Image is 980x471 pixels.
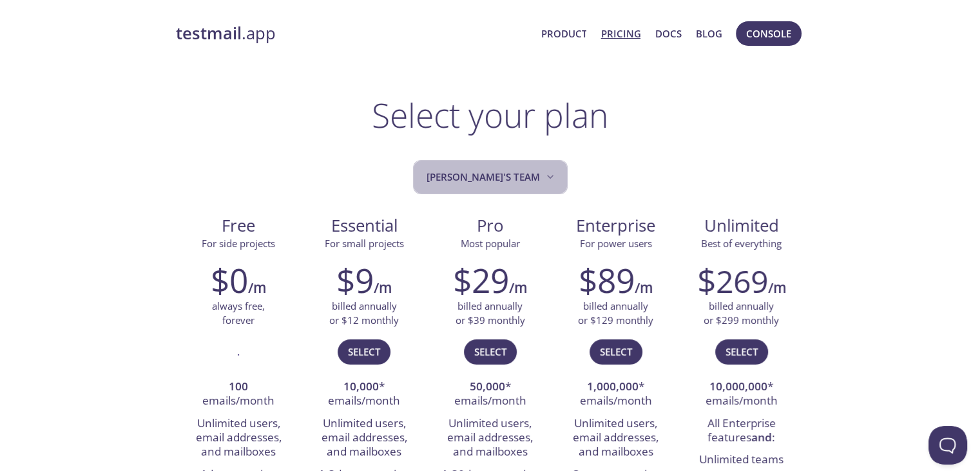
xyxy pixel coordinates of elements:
[563,215,668,237] span: Enterprise
[186,376,292,413] li: emails/month
[751,430,772,445] strong: and
[696,25,722,42] a: Blog
[427,168,557,186] span: [PERSON_NAME]'s team
[590,339,642,364] button: Select
[374,277,392,299] h6: /m
[562,376,669,413] li: * emails/month
[635,277,653,299] h6: /m
[413,160,568,194] button: Erick's team
[600,343,632,360] span: Select
[928,426,967,465] iframe: Help Scout Beacon - Open
[655,25,682,42] a: Docs
[311,376,418,413] li: * emails/month
[325,237,404,250] span: For small projects
[697,261,768,299] h2: $
[562,413,669,464] li: Unlimited users, email addresses, and mailboxes
[311,413,418,464] li: Unlimited users, email addresses, and mailboxes
[229,379,248,394] strong: 100
[202,237,275,250] span: For side projects
[343,379,379,394] strong: 10,000
[716,260,768,302] span: 269
[701,237,782,250] span: Best of everything
[464,339,517,364] button: Select
[312,215,417,237] span: Essential
[336,261,374,299] h2: $9
[470,379,505,394] strong: 50,000
[688,449,794,471] li: Unlimited teams
[211,261,248,299] h2: $0
[600,25,640,42] a: Pricing
[578,299,653,327] p: billed annually or $129 monthly
[688,376,794,413] li: * emails/month
[348,343,380,360] span: Select
[176,22,242,45] strong: testmail
[746,25,791,42] span: Console
[456,299,525,327] p: billed annually or $39 monthly
[725,343,758,360] span: Select
[338,339,390,364] button: Select
[186,413,292,464] li: Unlimited users, email addresses, and mailboxes
[587,379,639,394] strong: 1,000,000
[176,23,531,45] a: testmail.app
[248,277,266,299] h6: /m
[372,95,608,134] h1: Select your plan
[688,413,794,450] li: All Enterprise features :
[437,376,543,413] li: * emails/month
[437,413,543,464] li: Unlimited users, email addresses, and mailboxes
[474,343,506,360] span: Select
[437,215,543,237] span: Pro
[329,299,399,327] p: billed annually or $12 monthly
[736,21,802,46] button: Console
[715,339,768,364] button: Select
[580,237,652,250] span: For power users
[704,299,779,327] p: billed annually or $299 monthly
[768,277,786,299] h6: /m
[186,215,291,237] span: Free
[541,25,586,42] a: Product
[212,299,265,327] p: always free, forever
[453,261,509,299] h2: $29
[461,237,520,250] span: Most popular
[509,277,527,299] h6: /m
[709,379,767,394] strong: 10,000,000
[704,214,779,237] span: Unlimited
[579,261,635,299] h2: $89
